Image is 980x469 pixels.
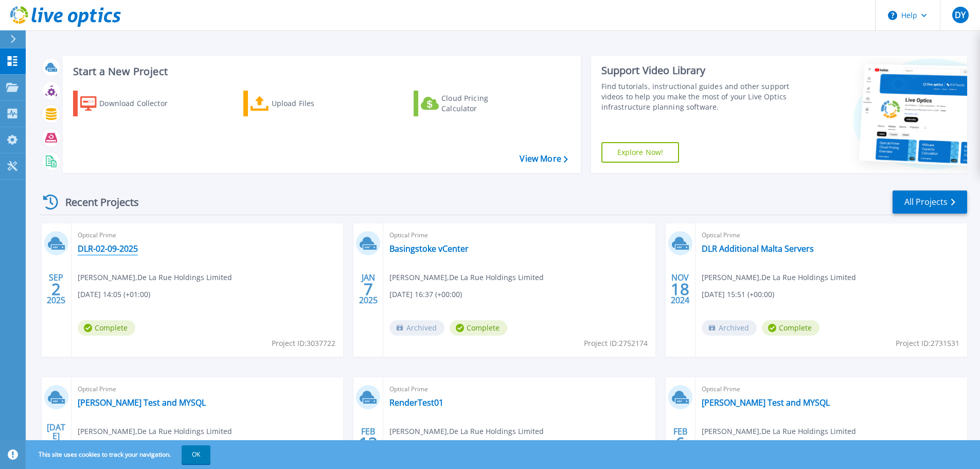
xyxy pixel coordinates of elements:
div: FEB 2024 [359,424,378,462]
a: All Projects [893,190,967,214]
div: Download Collector [99,93,182,114]
span: Project ID: 2731531 [896,338,959,349]
a: DLR-02-09-2025 [78,244,138,254]
span: 18 [671,285,689,293]
span: Complete [762,320,819,336]
div: Support Video Library [601,64,793,77]
span: Optical Prime [702,230,961,241]
button: OK [182,445,210,464]
div: [DATE] 2024 [46,424,66,462]
span: Archived [702,320,757,336]
span: [PERSON_NAME] , De La Rue Holdings Limited [702,426,856,437]
span: Optical Prime [702,384,961,395]
span: [DATE] 15:51 (+00:00) [702,289,774,300]
span: 6 [675,439,685,447]
span: Optical Prime [389,384,649,395]
span: Optical Prime [78,230,337,241]
span: 13 [359,439,378,447]
span: Optical Prime [389,230,649,241]
div: Recent Projects [40,189,153,215]
span: [PERSON_NAME] , De La Rue Holdings Limited [78,426,232,437]
a: Cloud Pricing Calculator [414,91,528,116]
span: DY [955,11,966,19]
span: Complete [450,320,507,336]
div: NOV 2024 [670,270,690,308]
span: Optical Prime [78,384,337,395]
span: Project ID: 3037722 [272,338,335,349]
span: Complete [78,320,135,336]
div: Find tutorials, instructional guides and other support videos to help you make the most of your L... [601,81,793,112]
span: [DATE] 16:37 (+00:00) [389,289,462,300]
div: FEB 2024 [670,424,690,462]
span: This site uses cookies to track your navigation. [28,445,210,464]
a: Download Collector [73,91,188,116]
a: Upload Files [243,91,358,116]
a: [PERSON_NAME] Test and MYSQL [702,397,830,408]
a: [PERSON_NAME] Test and MYSQL [78,397,206,408]
span: [PERSON_NAME] , De La Rue Holdings Limited [389,426,544,437]
h3: Start a New Project [73,66,567,77]
a: Explore Now! [601,142,680,163]
span: 7 [364,285,373,293]
span: [DATE] 14:05 (+01:00) [78,289,150,300]
span: Project ID: 2752174 [584,338,648,349]
span: 2 [51,285,61,293]
div: SEP 2025 [46,270,66,308]
div: JAN 2025 [359,270,378,308]
div: Upload Files [272,93,354,114]
span: [PERSON_NAME] , De La Rue Holdings Limited [389,272,544,283]
span: [PERSON_NAME] , De La Rue Holdings Limited [702,272,856,283]
div: Cloud Pricing Calculator [441,93,524,114]
a: View More [520,154,567,164]
a: DLR Additional Malta Servers [702,244,814,254]
span: Archived [389,320,444,336]
span: [PERSON_NAME] , De La Rue Holdings Limited [78,272,232,283]
a: RenderTest01 [389,397,443,408]
a: Basingstoke vCenter [389,244,469,254]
